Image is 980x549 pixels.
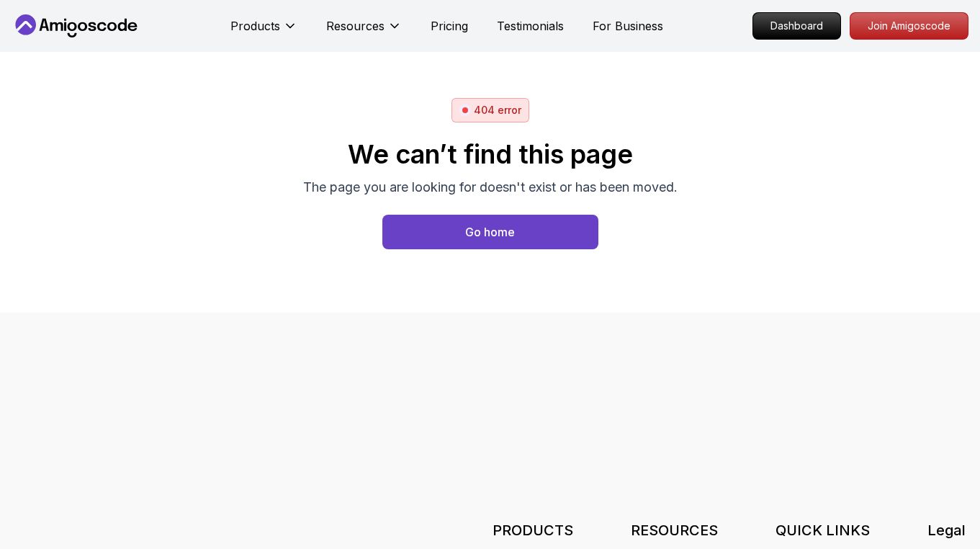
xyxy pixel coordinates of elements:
button: Resources [326,17,402,46]
h2: We can’t find this page [303,140,678,169]
h3: RESOURCES [631,520,718,540]
button: Go home [382,215,598,249]
a: For Business [593,17,663,35]
a: Join Amigoscode [850,12,968,40]
a: Pricing [431,17,468,35]
a: Testimonials [497,17,564,35]
a: Home page [382,215,598,249]
p: The page you are looking for doesn't exist or has been moved. [303,177,678,197]
p: 404 error [474,103,521,117]
h3: PRODUCTS [493,520,573,540]
p: Dashboard [753,13,840,39]
h3: QUICK LINKS [776,520,870,540]
button: Products [230,17,297,46]
p: Resources [326,17,385,35]
div: Go home [465,223,515,241]
h3: Legal [927,520,968,540]
p: Join Amigoscode [850,13,968,39]
a: Dashboard [752,12,841,40]
p: Products [230,17,280,35]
